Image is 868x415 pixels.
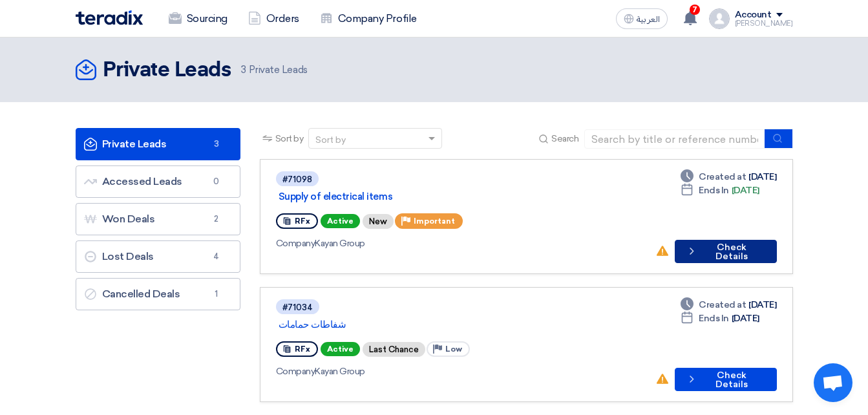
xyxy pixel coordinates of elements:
div: Kayan Group [276,365,645,378]
div: [DATE] [681,298,776,312]
a: Accessed Leads0 [76,165,240,198]
span: Important [414,217,455,226]
span: Company [276,366,315,377]
span: 4 [209,250,224,263]
button: Check Details [675,240,777,263]
span: RFx [295,345,310,354]
div: Sort by [315,133,346,147]
img: profile_test.png [709,8,730,29]
span: RFx [295,217,310,226]
div: #71098 [282,175,312,184]
a: Lost Deals4 [76,240,240,273]
a: Cancelled Deals1 [76,278,240,310]
h2: Private Leads [103,58,231,83]
div: [DATE] [681,184,759,197]
span: Private Leads [241,63,307,78]
button: العربية [616,8,668,29]
span: 3 [209,138,224,151]
a: Private Leads3 [76,128,240,160]
span: 0 [209,175,224,188]
div: New [363,214,394,229]
div: #71034 [282,303,313,312]
span: Company [276,238,315,249]
a: Supply of electrical items [279,191,602,202]
div: [DATE] [681,312,759,325]
span: Sort by [275,132,304,145]
span: 3 [241,64,246,76]
span: Created at [699,170,746,184]
span: Active [321,214,360,228]
div: Kayan Group [276,237,645,250]
span: Low [445,345,462,354]
span: 2 [209,213,224,226]
span: Ends In [699,184,729,197]
div: Last Chance [363,342,425,357]
span: Created at [699,298,746,312]
a: شفاطات حمامات [279,319,602,330]
a: Company Profile [310,5,427,33]
div: [PERSON_NAME] [735,20,793,27]
div: Account [735,10,772,21]
a: Won Deals2 [76,203,240,235]
a: Sourcing [158,5,238,33]
span: 7 [690,5,700,15]
span: Search [551,132,578,145]
span: 1 [209,288,224,301]
a: Orders [238,5,310,33]
input: Search by title or reference number [584,129,765,149]
img: Teradix logo [76,10,143,25]
span: العربية [637,15,660,24]
span: Ends In [699,312,729,325]
div: [DATE] [681,170,776,184]
a: Open chat [814,363,852,402]
button: Check Details [675,368,777,391]
span: Active [321,342,360,356]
